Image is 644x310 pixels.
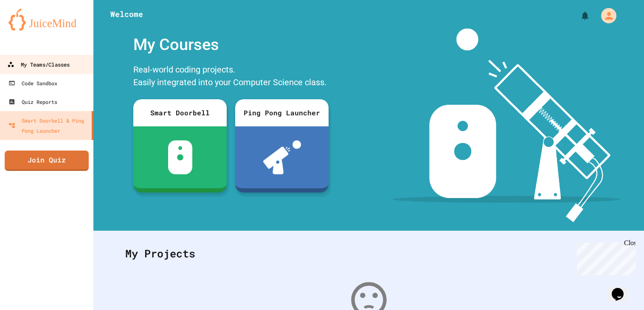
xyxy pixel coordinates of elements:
[564,8,592,23] div: My Notifications
[574,239,636,275] iframe: chat widget
[393,28,620,222] img: banner-image-my-projects.png
[168,140,192,174] img: sdb-white.svg
[7,59,70,70] div: My Teams/Classes
[8,115,88,136] div: Smart Doorbell & Ping Pong Launcher
[129,61,333,93] div: Real-world coding projects. Easily integrated into your Computer Science class.
[117,237,621,270] div: My Projects
[8,8,85,31] img: logo-orange.svg
[592,6,619,25] div: My Account
[608,276,636,302] iframe: chat widget
[235,99,329,126] div: Ping Pong Launcher
[133,99,227,126] div: Smart Doorbell
[8,78,57,88] div: Code Sandbox
[129,28,333,61] div: My Courses
[263,140,301,174] img: ppl-with-ball.png
[5,151,89,171] a: Join Quiz
[3,3,59,54] div: Chat with us now!Close
[8,97,57,107] div: Quiz Reports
